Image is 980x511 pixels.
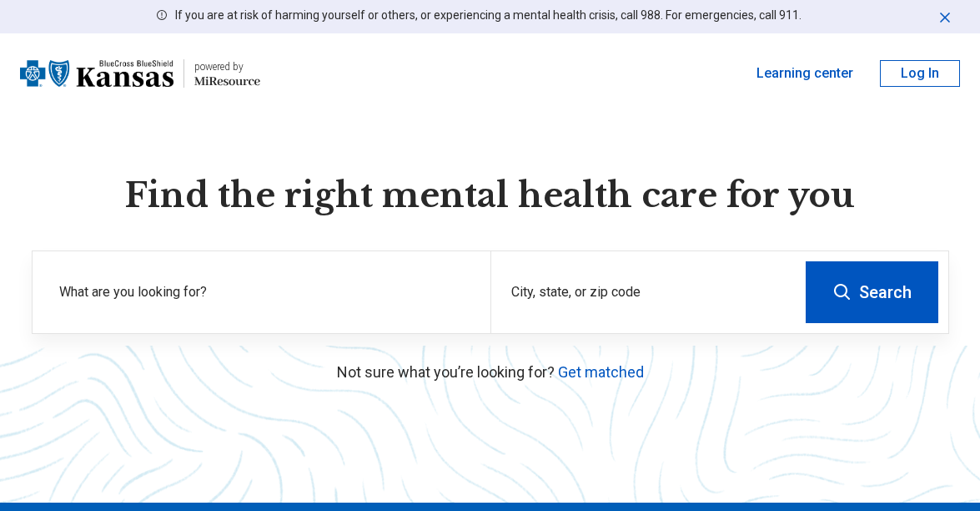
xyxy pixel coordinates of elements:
[32,174,949,217] h1: Find the right mental health care for you
[20,53,173,94] img: Blue Cross Blue Shield Kansas
[20,53,260,94] a: Blue Cross Blue Shield Kansaspowered by
[32,361,949,383] p: Not sure what you’re looking for?
[806,261,938,323] button: Search
[558,363,644,381] a: Get matched
[59,282,470,302] label: What are you looking for?
[880,60,960,87] button: Log In
[937,7,953,27] button: Dismiss
[194,59,260,74] div: powered by
[175,7,802,24] p: If you are at risk of harming yourself or others, or experiencing a mental health crisis, call 98...
[756,63,853,83] a: Learning center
